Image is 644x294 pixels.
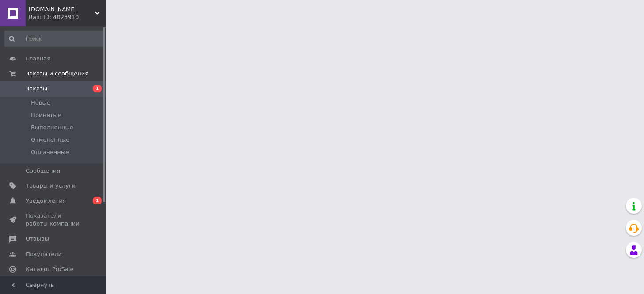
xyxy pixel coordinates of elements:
[26,70,88,78] span: Заказы и сообщения
[26,197,66,205] span: Уведомления
[26,55,50,63] span: Главная
[93,85,102,92] span: 1
[29,13,106,21] div: Ваш ID: 4023910
[31,124,73,132] span: Выполненные
[31,111,61,119] span: Принятые
[26,235,49,243] span: Отзывы
[31,148,69,156] span: Оплаченные
[26,85,47,93] span: Заказы
[26,182,76,190] span: Товары и услуги
[93,197,102,204] span: 1
[29,5,95,13] span: Байрактар.ua
[4,31,104,47] input: Поиск
[26,167,60,175] span: Сообщения
[31,99,50,107] span: Новые
[26,265,73,273] span: Каталог ProSale
[26,250,62,258] span: Покупатели
[31,136,69,144] span: Отмененные
[26,212,82,228] span: Показатели работы компании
